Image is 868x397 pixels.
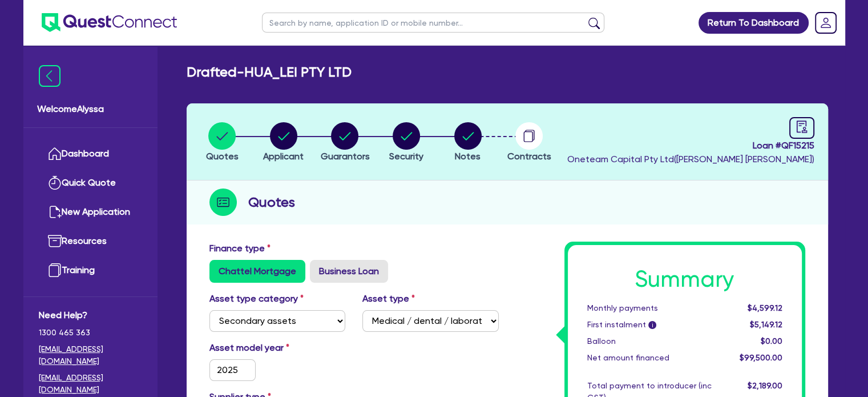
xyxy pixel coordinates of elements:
button: Applicant [263,122,304,164]
label: Business Loan [310,260,388,283]
label: Asset model year [201,341,354,355]
button: Notes [454,122,482,164]
span: $5,149.12 [749,320,782,329]
span: Oneteam Capital Pty Ltd ( [PERSON_NAME] [PERSON_NAME] ) [567,154,814,165]
a: New Application [39,198,142,227]
h2: Quotes [248,192,295,212]
div: Balloon [579,335,720,347]
div: Net amount financed [579,352,720,364]
span: i [648,321,656,329]
img: new-application [48,205,62,219]
a: Training [39,256,142,285]
div: First instalment [579,319,720,331]
button: Guarantors [320,122,370,164]
span: Welcome Alyssa [37,102,144,116]
input: Search by name, application ID or mobile number... [262,13,604,33]
a: Dashboard [39,139,142,169]
button: Contracts [507,122,552,164]
h2: Drafted - HUA_LEI PTY LTD [187,64,352,81]
span: audit [796,121,808,133]
img: step-icon [209,189,237,216]
span: Need Help? [39,308,142,322]
span: $4,599.12 [747,303,782,312]
span: $99,500.00 [739,353,782,362]
img: training [48,263,62,277]
a: Return To Dashboard [699,12,809,34]
button: Security [389,122,424,164]
a: audit [789,117,814,139]
span: Loan # QF15215 [567,139,814,153]
span: Applicant [263,151,304,162]
span: 1300 465 363 [39,327,142,339]
h1: Summary [587,266,782,293]
span: Guarantors [320,151,369,162]
label: Chattel Mortgage [209,260,305,283]
label: Asset type category [209,292,304,306]
img: resources [48,234,62,248]
a: [EMAIL_ADDRESS][DOMAIN_NAME] [39,343,142,367]
label: Asset type [362,292,415,306]
img: quick-quote [48,176,62,190]
a: Resources [39,227,142,256]
a: [EMAIL_ADDRESS][DOMAIN_NAME] [39,372,142,396]
span: Security [389,151,423,162]
span: Quotes [206,151,239,162]
img: icon-menu-close [39,65,60,87]
span: $0.00 [760,336,782,346]
span: $2,189.00 [747,381,782,390]
img: quest-connect-logo-blue [42,13,177,32]
span: Notes [455,151,481,162]
span: Contracts [507,151,551,162]
a: Quick Quote [39,169,142,198]
div: Monthly payments [579,302,720,314]
label: Finance type [209,242,271,255]
button: Quotes [205,122,239,164]
a: Dropdown toggle [811,8,841,38]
